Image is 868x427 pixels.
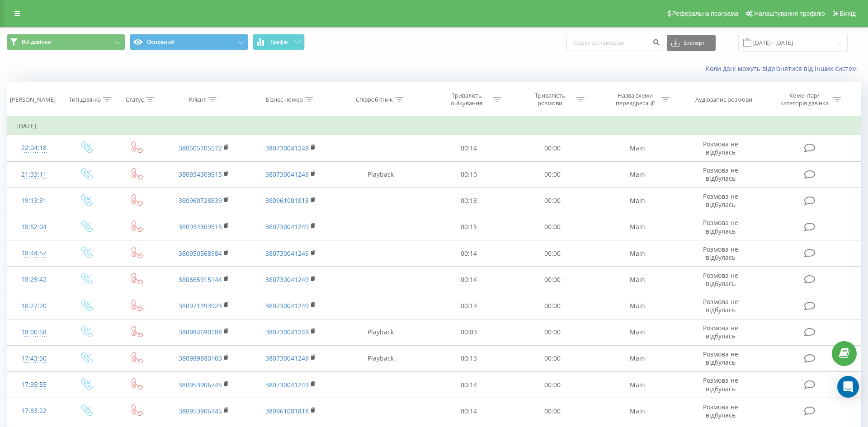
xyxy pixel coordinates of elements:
[510,372,594,398] td: 00:00
[837,376,859,398] div: Open Intercom Messenger
[427,372,510,398] td: 00:14
[427,345,510,371] td: 00:13
[265,144,309,152] a: 380730041249
[594,214,681,240] td: Main
[703,324,738,340] span: Розмова не відбулась
[703,271,738,288] span: Розмова не відбулась
[427,240,510,267] td: 00:14
[427,267,510,293] td: 00:14
[510,188,594,214] td: 00:00
[179,170,222,178] a: 380934309515
[510,293,594,319] td: 00:00
[510,135,594,161] td: 00:00
[179,380,222,389] a: 380953906745
[189,96,206,103] div: Клієнт
[179,328,222,336] a: 380984690188
[22,38,52,46] span: Всі дзвінки
[427,188,510,214] td: 00:13
[510,319,594,345] td: 00:00
[510,240,594,267] td: 00:00
[16,350,52,367] div: 17:43:50
[265,354,309,362] a: 380730041249
[179,196,222,205] a: 380960728839
[427,161,510,188] td: 00:10
[754,10,825,17] span: Налаштування профілю
[179,144,222,152] a: 380505705572
[611,92,659,107] div: Назва схеми переадресації
[265,275,309,284] a: 380730041249
[179,275,222,284] a: 380665915144
[265,407,309,415] a: 380961001818
[10,96,56,103] div: [PERSON_NAME]
[703,297,738,314] span: Розмова не відбулась
[706,64,861,73] a: Коли дані можуть відрізнятися вiд інших систем
[265,249,309,258] a: 380730041249
[510,398,594,424] td: 00:00
[594,161,681,188] td: Main
[594,267,681,293] td: Main
[16,402,52,420] div: 17:33:22
[526,92,574,107] div: Тривалість розмови
[179,407,222,415] a: 380953906745
[594,319,681,345] td: Main
[270,39,288,45] span: Графік
[179,354,222,362] a: 380989880103
[16,244,52,262] div: 18:44:57
[427,135,510,161] td: 00:14
[427,293,510,319] td: 00:13
[265,222,309,231] a: 380730041249
[265,170,309,178] a: 380730041249
[703,245,738,262] span: Розмова не відбулась
[356,96,393,103] div: Співробітник
[427,319,510,345] td: 00:03
[510,345,594,371] td: 00:00
[672,10,739,17] span: Реферальна програма
[703,403,738,419] span: Розмова не відбулась
[427,398,510,424] td: 00:14
[703,218,738,235] span: Розмова не відбулась
[126,96,144,103] div: Статус
[130,34,248,50] button: Основний
[16,139,52,157] div: 22:04:18
[265,196,309,205] a: 380961001818
[594,135,681,161] td: Main
[510,267,594,293] td: 00:00
[16,271,52,288] div: 18:29:42
[427,214,510,240] td: 00:15
[667,35,716,51] button: Експорт
[16,324,52,341] div: 18:00:58
[16,166,52,183] div: 21:33:11
[703,376,738,393] span: Розмова не відбулась
[840,10,856,17] span: Вихід
[566,35,662,51] input: Пошук за номером
[510,214,594,240] td: 00:00
[703,192,738,209] span: Розмова не відбулась
[265,301,309,310] a: 380730041249
[179,222,222,231] a: 380934309515
[16,376,52,394] div: 17:35:55
[334,345,427,371] td: Playback
[253,34,305,50] button: Графік
[594,188,681,214] td: Main
[179,249,222,258] a: 380950568984
[265,380,309,389] a: 380730041249
[703,140,738,156] span: Розмова не відбулась
[703,166,738,183] span: Розмова не відбулась
[266,96,303,103] div: Бізнес номер
[778,92,831,107] div: Коментар/категорія дзвінка
[179,301,222,310] a: 380971393923
[16,192,52,210] div: 19:13:31
[510,161,594,188] td: 00:00
[334,161,427,188] td: Playback
[334,319,427,345] td: Playback
[703,350,738,366] span: Розмова не відбулась
[594,240,681,267] td: Main
[443,92,491,107] div: Тривалість очікування
[594,293,681,319] td: Main
[695,96,752,103] div: Аудіозапис розмови
[594,372,681,398] td: Main
[594,345,681,371] td: Main
[7,34,125,50] button: Всі дзвінки
[7,117,861,135] td: [DATE]
[16,218,52,236] div: 18:52:04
